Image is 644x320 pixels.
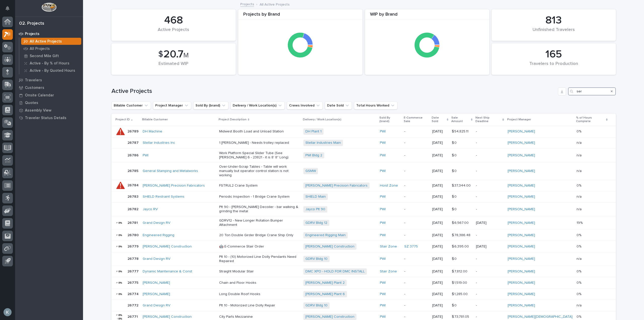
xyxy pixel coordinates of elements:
[25,101,38,105] p: Quotes
[143,129,162,134] a: DH Machine
[500,14,607,27] div: 813
[219,315,300,319] p: City Parts Mezzanine
[380,129,386,134] a: PWI
[30,39,62,44] p: All Active Projects
[143,315,192,319] a: [PERSON_NAME] Construction
[452,152,458,158] p: $ 0
[452,206,458,211] p: $ 0
[452,232,471,237] p: $ 78,386.48
[432,269,448,274] p: [DATE]
[508,244,535,249] a: [PERSON_NAME]
[404,292,428,296] p: -
[305,195,326,199] a: SHIELD Main
[432,221,448,225] p: [DATE]
[111,126,616,137] tr: 2678926789 DH Machine Midwest Booth Load and Unload StationDH Plant 1 PWI -[DATE]$ 54,825.11$ 54,...
[452,220,470,225] p: $ 6,567.00
[287,101,323,110] button: Crews Involved
[143,195,184,199] a: SHIELD Restraint Systems
[111,180,616,191] tr: 2678426784 [PERSON_NAME] Precision Fabricators FSTRUL2 Crane System[PERSON_NAME] Precision Fabric...
[380,303,386,308] a: PWI
[508,233,535,237] a: [PERSON_NAME]
[111,101,151,110] button: Billable Customer
[476,269,504,274] p: -
[452,268,468,274] p: $ 7,812.00
[111,277,616,289] tr: 2677526775 [PERSON_NAME] Chain and Floor Hooks[PERSON_NAME] Plant 2 PWI -[DATE]$ 1,519.00$ 1,519....
[379,115,401,124] p: Sold By (brand)
[452,256,458,261] p: $ 0
[158,50,163,59] span: $
[305,269,365,274] a: DMC XPO - HOLD FOR DMC INSTALL
[120,61,227,72] div: Estimated WIP
[111,191,616,202] tr: 2678326783 SHIELD Restraint Systems Periodic Inspection - 1 Bridge Crane SystemSHIELD Main PWI -[...
[508,303,535,308] a: [PERSON_NAME]
[476,257,504,261] p: -
[576,115,605,124] p: % of Hours Complete
[260,1,290,7] p: All Active Projects
[6,6,13,14] div: Notifications
[404,269,428,274] p: -
[476,129,504,134] p: -
[452,140,458,145] p: $ 0
[305,207,325,211] a: Jayco Plt 90
[380,269,397,274] a: Stair Zone
[219,219,300,227] p: GDRV12 - New Longer Rotation Bumper Attachment
[577,140,583,145] p: n/a
[219,165,300,177] p: Over-Under-Scrap Tables - Table will work manually but operator control station is not working
[111,149,616,162] tr: 2678626786 PWI Work Platform Special Slider Tube (See [PERSON_NAME] 6 - 23821 - it is 8' 8" Long)...
[404,129,428,134] p: -
[404,281,428,285] p: -
[432,315,448,319] p: [DATE]
[508,292,535,296] a: [PERSON_NAME]
[476,184,504,188] p: -
[143,269,192,274] a: Dynamic Maintenance & Const
[305,169,316,173] a: GSMW
[143,184,205,188] a: [PERSON_NAME] Precision Fabricators
[500,61,607,72] div: Travelers to Production
[476,207,504,211] p: -
[219,255,300,263] p: Plt 10 - (10) Motorized Line Dolly Pendants Need Repaired
[15,84,83,91] a: Customers
[452,302,458,308] p: $ 0
[380,292,386,296] a: PWI
[404,244,418,249] a: SZ 3775
[219,281,300,285] p: Chain and Floor Hooks
[432,244,448,249] p: [DATE]
[128,182,140,188] p: 26784
[508,153,535,158] a: [PERSON_NAME]
[354,101,397,110] button: Total Hours Worked
[452,280,468,285] p: $ 1,519.00
[476,195,504,199] p: -
[452,168,458,173] p: $ 0
[568,87,616,95] input: Search
[508,169,535,173] a: [PERSON_NAME]
[219,269,300,274] p: Straight Modular Stair
[380,281,386,285] a: PWI
[25,116,66,120] p: Traveler Status Details
[143,281,170,285] a: [PERSON_NAME]
[15,76,83,84] a: Travelers
[380,141,386,145] a: PWI
[577,256,583,261] p: n/a
[452,194,458,199] p: $ 0
[577,302,583,308] p: n/a
[380,315,386,319] a: PWI
[25,86,44,90] p: Customers
[305,315,354,319] a: [PERSON_NAME] Construction
[476,169,504,173] p: -
[143,244,192,249] a: [PERSON_NAME] Construction
[476,221,504,225] p: [DATE]
[128,232,140,237] p: 26780
[128,268,140,274] p: 26777
[404,141,428,145] p: -
[143,257,170,261] a: Grand Design RV
[128,128,140,134] p: 26789
[143,233,174,237] a: Engineered Rigging
[143,169,198,173] a: General Stamping and Metalworks
[508,281,535,285] a: [PERSON_NAME]
[164,49,183,60] span: 20.7
[219,129,300,134] p: Midwest Booth Load and Unload Station
[143,141,175,145] a: Stellar Industries Inc
[111,266,616,277] tr: 2677726777 Dynamic Maintenance & Const Straight Modular StairDMC XPO - HOLD FOR DMC INSTALL Stair...
[19,67,83,74] a: Active - By Quoted Hours
[432,292,448,296] p: [DATE]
